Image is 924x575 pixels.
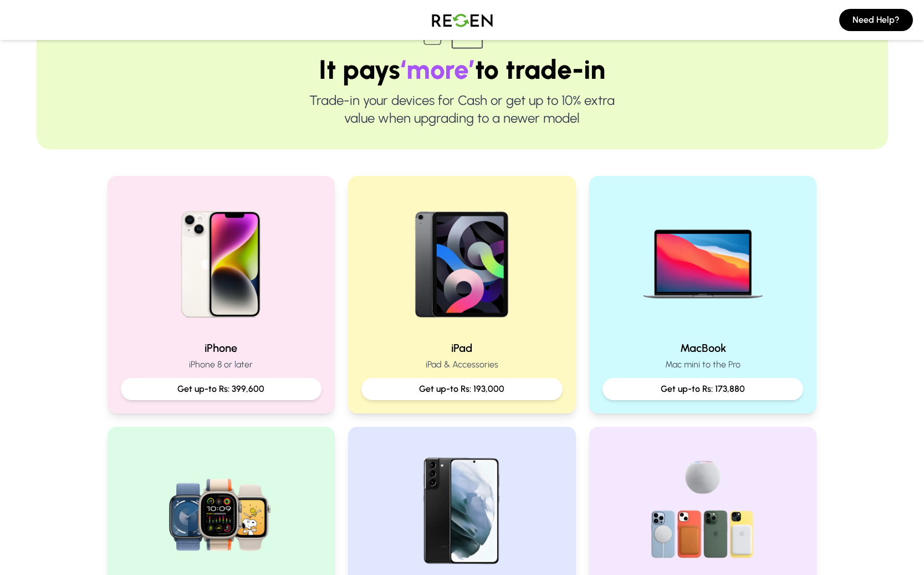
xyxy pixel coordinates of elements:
img: iPad [391,189,533,331]
img: Logo [423,4,501,36]
h1: It pays to trade-in [72,56,852,83]
img: iPhone [150,189,292,331]
p: Mac mini to the Pro [603,358,804,371]
h2: MacBook [603,340,804,356]
p: Get up-to Rs: 399,600 [130,382,313,396]
p: iPhone 8 or later [121,358,322,371]
span: ‘more’ [400,53,475,85]
p: Get up-to Rs: 173,880 [611,382,795,396]
p: Get up-to Rs: 193,000 [370,382,554,396]
p: iPad & Accessories [361,358,563,371]
button: Need Help? [839,9,913,31]
h2: iPhone [121,340,322,356]
h2: iPad [361,340,563,356]
p: Trade-in your devices for Cash or get up to 10% extra value when upgrading to a newer model [72,92,852,127]
img: MacBook [632,189,774,331]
